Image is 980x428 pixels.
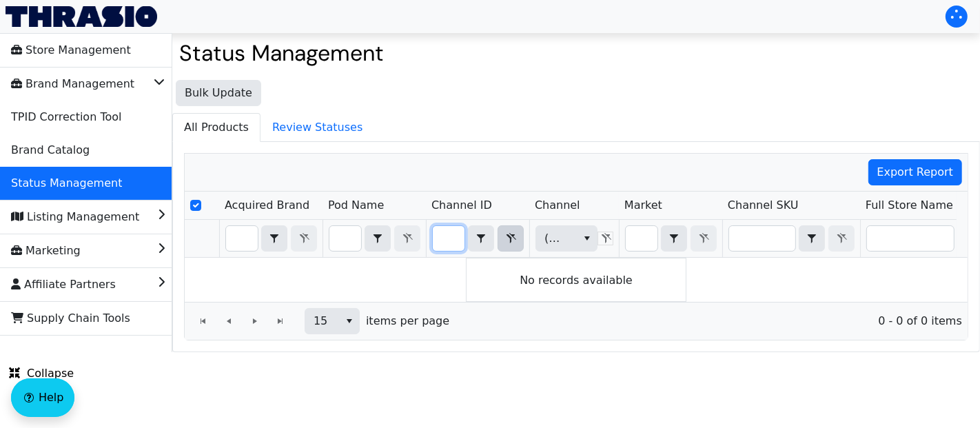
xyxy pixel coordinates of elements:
[529,220,619,258] th: Filter
[544,230,566,247] span: (All)
[11,240,81,262] span: Marketing
[662,226,686,251] button: select
[11,274,116,296] span: Affiliate Partners
[173,114,260,141] span: All Products
[799,226,824,251] button: select
[11,206,139,228] span: Listing Management
[426,220,529,258] th: Filter
[11,139,90,161] span: Brand Catalog
[190,200,201,211] input: Select Row
[466,258,686,302] div: No records available
[729,226,795,251] input: Filter
[799,225,825,252] span: Choose Operator
[6,6,157,27] img: Thrasio Logo
[329,226,361,251] input: Filter
[469,226,493,251] button: select
[339,309,359,334] button: select
[498,225,524,252] button: Clear
[219,220,323,258] th: Filter
[626,226,657,251] input: Filter
[323,220,426,258] th: Filter
[11,73,134,95] span: Brand Management
[226,226,258,251] input: Filter
[185,85,252,101] span: Bulk Update
[433,226,465,251] input: Filter
[11,39,131,61] span: Store Management
[535,197,580,214] span: Channel
[728,197,799,214] span: Channel SKU
[11,378,74,417] button: Help floatingactionbutton
[39,389,63,406] span: Help
[866,197,953,214] span: Full Store Name
[877,164,954,181] span: Export Report
[11,106,121,128] span: TPID Correction Tool
[11,307,130,329] span: Supply Chain Tools
[314,313,331,329] span: 15
[365,226,390,251] button: select
[261,225,287,252] span: Choose Operator
[185,302,968,340] div: Page 1 of 0
[624,197,662,214] span: Market
[305,308,360,334] span: Page size
[176,80,261,106] button: Bulk Update
[468,225,494,252] span: Choose Operator
[11,172,122,194] span: Status Management
[867,226,954,251] input: Filter
[661,225,687,252] span: Choose Operator
[722,220,860,258] th: Filter
[261,114,374,141] span: Review Statuses
[9,365,74,382] span: Collapse
[179,40,973,66] h2: Status Management
[619,220,722,258] th: Filter
[577,226,597,251] button: select
[262,226,287,251] button: select
[431,197,492,214] span: Channel ID
[366,313,449,329] span: items per page
[328,197,384,214] span: Pod Name
[460,313,962,329] span: 0 - 0 of 0 items
[365,225,391,252] span: Choose Operator
[868,159,963,185] button: Export Report
[225,197,309,214] span: Acquired Brand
